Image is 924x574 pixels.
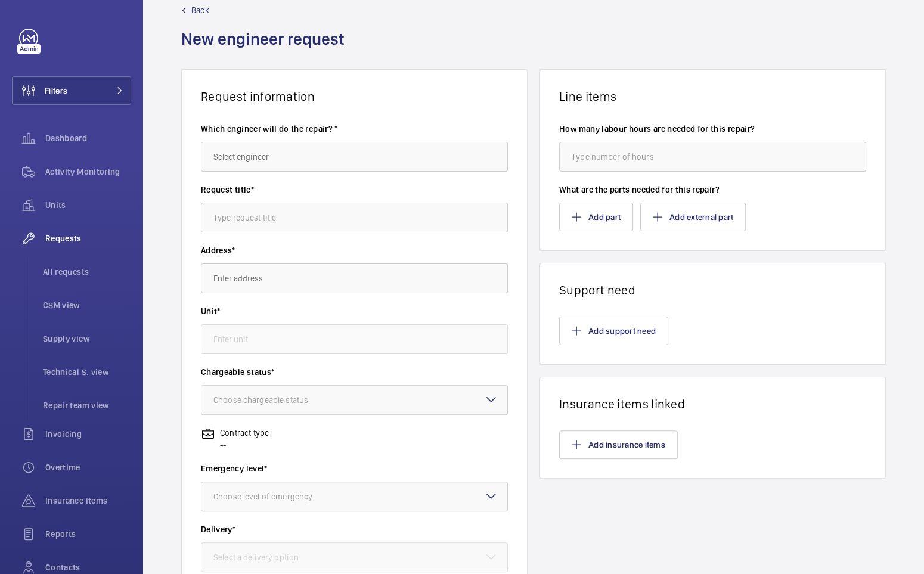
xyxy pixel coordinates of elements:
[43,299,131,311] span: CSM view
[559,283,866,297] h1: Support need
[43,399,131,411] span: Repair team view
[559,123,866,135] label: How many labour hours are needed for this repair?
[201,366,508,378] label: Chargeable status*
[43,333,131,345] span: Supply view
[43,366,131,378] span: Technical S. view
[213,394,338,406] div: Choose chargeable status
[559,142,866,172] input: Type number of hours
[220,439,269,451] p: --
[201,244,508,256] label: Address*
[45,85,67,97] span: Filters
[191,4,209,16] span: Back
[45,428,131,440] span: Invoicing
[559,184,866,196] label: What are the parts needed for this repair?
[45,232,131,244] span: Requests
[45,561,131,573] span: Contacts
[201,142,508,172] input: Select engineer
[640,203,746,231] button: Add external part
[45,461,131,473] span: Overtime
[213,491,342,502] div: Choose level of emergency
[559,317,668,345] button: Add support need
[201,324,508,354] input: Enter unit
[201,203,508,232] input: Type request title
[201,523,508,535] label: Delivery*
[43,266,131,278] span: All requests
[559,396,866,411] h1: Insurance items linked
[45,199,131,211] span: Units
[45,166,131,178] span: Activity Monitoring
[201,123,508,135] label: Which engineer will do the repair? *
[45,132,131,144] span: Dashboard
[559,430,678,459] button: Add insurance items
[213,551,328,563] div: Select a delivery option
[201,463,508,474] label: Emergency level*
[45,528,131,540] span: Reports
[201,305,508,317] label: Unit*
[559,203,633,231] button: Add part
[201,263,508,293] input: Enter address
[45,495,131,507] span: Insurance items
[201,89,508,104] h1: Request information
[201,184,508,196] label: Request title*
[220,427,269,439] p: Contract type
[181,28,352,69] h1: New engineer request
[559,89,866,104] h1: Line items
[12,76,131,105] button: Filters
